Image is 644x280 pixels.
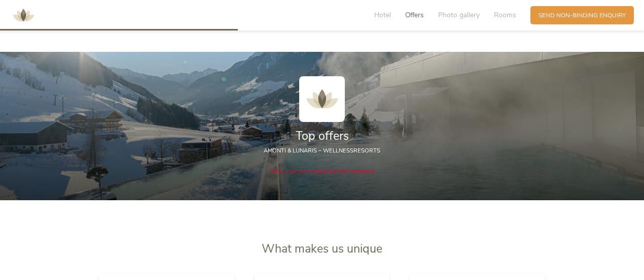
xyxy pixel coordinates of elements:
span: Offers [405,10,424,20]
a: AMONTI & LUNARIS Wellnessresort [8,12,39,18]
span: Rooms [494,10,516,20]
span: Photo gallery [438,10,480,20]
span: Hotel [374,10,391,20]
span: Top offers [296,128,349,144]
img: AMONTI & LUNARIS Wellnessresort [299,76,345,122]
span: AMONTI & LUNARIS – Wellnessresorts [264,147,380,154]
span: Send non-binding enquiry [539,11,626,20]
span: Sorry, no new entries at the moment. [269,167,375,176]
span: What makes us unique [262,241,382,257]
